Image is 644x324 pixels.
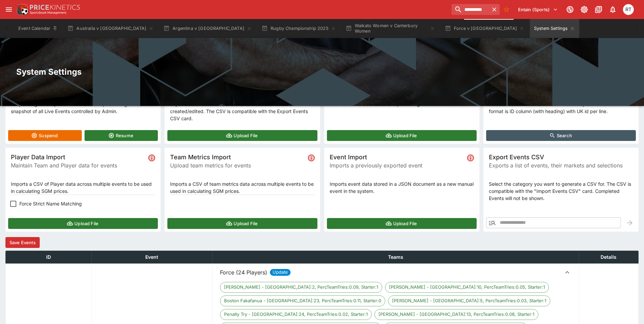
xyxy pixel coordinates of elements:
button: Search [486,130,636,141]
th: ID [6,251,92,263]
p: Imports a CSV of events and allows these events to be created/edited. The CSV is compatible with ... [170,101,314,122]
p: Force (24 Players) [220,268,267,276]
button: Australia v [GEOGRAPHIC_DATA] [63,19,158,38]
span: Event Import [330,153,464,161]
button: Upload File [327,218,477,229]
img: Sportsbook Management [30,11,67,14]
input: search [452,4,489,15]
p: Imports event data stored in a JSON document as a new manual event in the system. [330,180,474,195]
button: Force v [GEOGRAPHIC_DATA] [441,19,529,38]
span: Player Data Import [11,153,146,161]
button: Force (24 Players) Update [215,266,577,279]
button: Resume [85,130,158,141]
th: Teams [212,251,579,263]
button: Upload File [327,130,477,141]
button: System Settings [530,19,579,38]
button: Connected to PK [564,3,576,16]
span: [PERSON_NAME] - [GEOGRAPHIC_DATA]:2, PercTeamTries:0.09, Starter:1 [220,284,382,291]
button: Upload File [167,218,317,229]
div: Richard Tatton [623,4,634,15]
button: Upload File [167,130,317,141]
span: [PERSON_NAME] - [GEOGRAPHIC_DATA]:13, PercTeamTries:0.08, Starter:1 [375,311,538,318]
p: Imports a CSV of Player data across multiple events to be used in calculating SGM prices. [11,180,155,195]
button: Suspend [8,130,82,141]
span: Team Metrics Import [170,153,305,161]
span: Penalty Try - [GEOGRAPHIC_DATA]:24, PercTeamTries:0.02, Starter:1 [220,311,371,318]
p: Suspending will suspend ALL Live events, Resuming will send a snapshot of all Live Events control... [11,101,155,115]
button: Notifications [607,3,619,16]
th: Details [579,251,638,263]
h2: System Settings [16,67,628,77]
button: Event Calendar [14,19,62,38]
span: Export Events CSV [489,153,633,161]
th: Event [92,251,213,263]
span: Force Strict Name Matching [19,200,82,207]
button: No Bookmarks [501,4,512,15]
img: PriceKinetics Logo [15,3,29,16]
span: Boston Fakafanua - [GEOGRAPHIC_DATA]:23, PercTeamTries:0.11, Starter:0 [220,298,385,304]
p: Forces all event data to be resent for multiple events. CSV format is ID column (with heading) wi... [489,101,633,115]
button: Rugby Championship 2025 [257,19,340,38]
span: Imports a previously exported event [330,161,464,169]
button: Save Events [5,237,40,248]
button: Select Tenant [514,4,562,15]
button: Waikato Women v Canterbury Women [342,19,439,38]
span: Maintain Team and Player data for events [11,161,146,169]
button: Upload File [8,218,158,229]
img: PriceKinetics [30,5,80,10]
span: Update [270,269,291,276]
button: Argentina v [GEOGRAPHIC_DATA] [159,19,256,38]
button: Documentation [592,3,605,16]
span: Exports a list of events, their markets and selections [489,161,633,169]
span: Upload team metrics for events [170,161,305,169]
button: Toggle light/dark mode [578,3,590,16]
p: Select the category you want to generate a CSV for. The CSV is compatible with the "Import Events... [489,180,633,202]
span: [PERSON_NAME] - [GEOGRAPHIC_DATA]:10, PercTeamTries:0.05, Starter:1 [385,284,549,291]
span: [PERSON_NAME] - [GEOGRAPHIC_DATA]:5, PercTeamTries:0.03, Starter:1 [388,298,550,304]
button: Richard Tatton [621,2,636,17]
button: open drawer [3,3,15,16]
p: Imports a CSV of team metrics data across multiple events to be used in calculating SGM prices. [170,180,314,195]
